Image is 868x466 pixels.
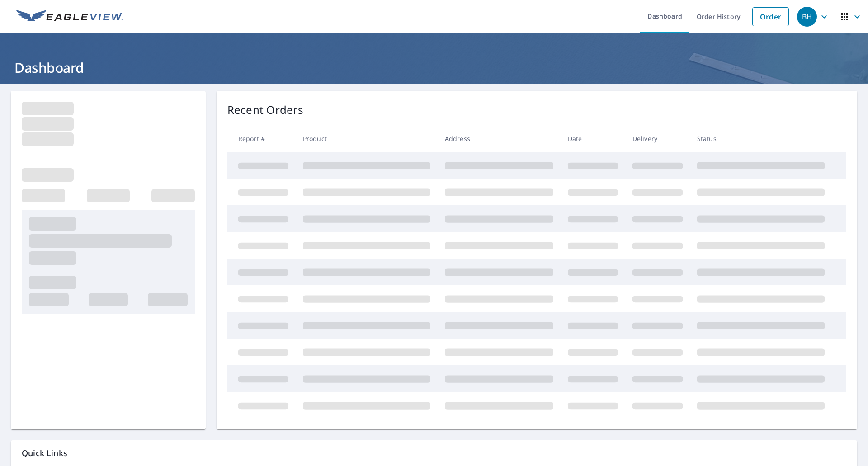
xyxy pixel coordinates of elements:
p: Quick Links [22,447,846,459]
a: Order [752,7,789,26]
th: Product [296,125,438,152]
th: Date [561,125,625,152]
div: BH [797,7,817,27]
h1: Dashboard [11,58,857,77]
th: Report # [227,125,296,152]
p: Recent Orders [227,102,303,118]
th: Address [438,125,561,152]
img: EV Logo [16,10,123,24]
th: Status [690,125,832,152]
th: Delivery [625,125,690,152]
